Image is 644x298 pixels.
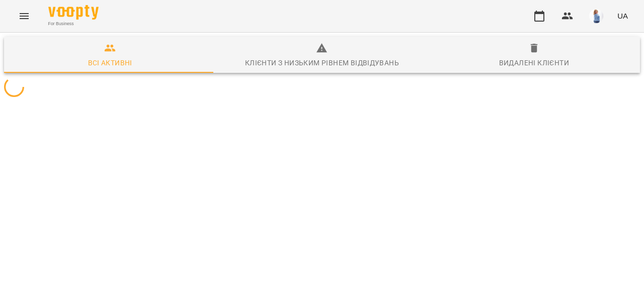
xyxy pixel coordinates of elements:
img: Voopty Logo [48,5,99,20]
span: For Business [48,21,99,27]
div: Видалені клієнти [499,57,569,69]
div: Всі активні [88,57,132,69]
span: UA [617,11,628,21]
button: UA [613,7,632,25]
img: b38607bbce4ac937a050fa719d77eff5.jpg [589,9,603,23]
div: Клієнти з низьким рівнем відвідувань [245,57,399,69]
button: Menu [12,4,36,28]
